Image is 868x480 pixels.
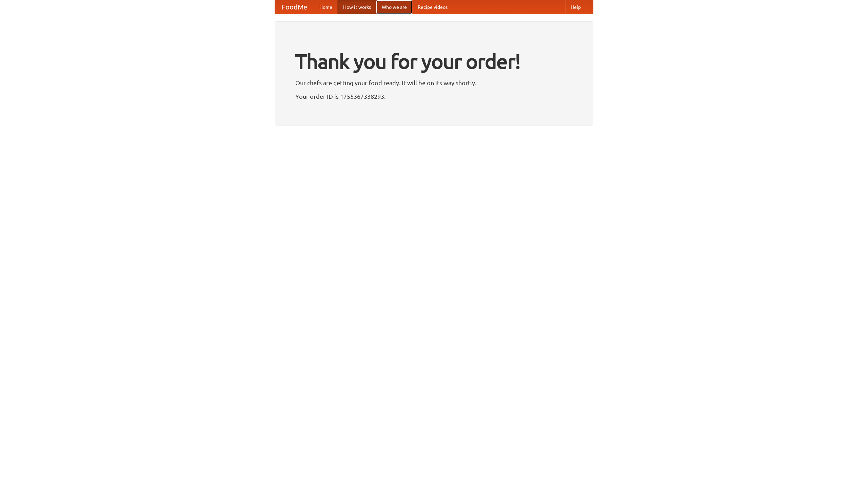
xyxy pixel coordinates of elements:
[376,0,412,14] a: Who we are
[275,0,314,14] a: FoodMe
[295,91,573,101] p: Your order ID is 1755367338293.
[338,0,376,14] a: How it works
[412,0,453,14] a: Recipe videos
[295,78,573,88] p: Our chefs are getting your food ready. It will be on its way shortly.
[314,0,338,14] a: Home
[565,0,586,14] a: Help
[295,45,573,78] h1: Thank you for your order!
